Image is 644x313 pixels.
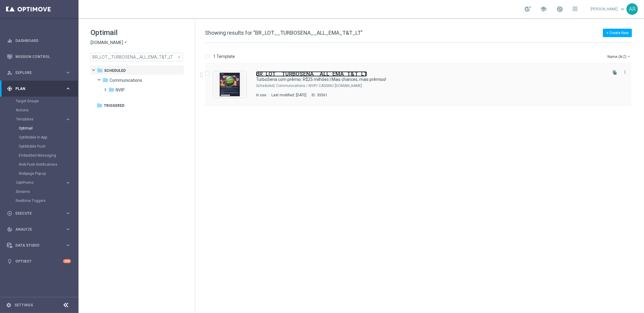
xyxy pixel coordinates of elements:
[16,97,78,106] div: Target Groups
[16,189,63,194] a: Streams
[15,228,65,231] span: Analyze
[7,54,71,59] button: Mission Control
[7,70,65,75] div: Explore
[63,259,71,263] div: +10
[102,77,108,83] i: folder
[309,93,328,97] div: ID:
[7,86,65,91] div: Plan
[256,77,606,82] div: TurboSena com prêmio: R$25 milhões | Mais chances, mais prêmios!
[97,102,103,108] i: folder
[7,33,71,49] div: Dashboard
[16,117,59,121] span: Templates
[19,133,78,142] div: OptiMobile In-App
[16,117,71,122] button: Templates keyboard_arrow_right
[7,227,71,232] button: track_changes Analyze keyboard_arrow_right
[16,106,78,115] div: Actions
[205,30,363,36] span: Showing results for "BR_LOT__TURBOSENA__ALL_EMA_T&T_LT"
[16,181,59,184] span: OptiPromo
[622,69,628,76] button: more_vert
[317,93,328,97] div: 35561
[65,86,71,91] i: keyboard_arrow_right
[7,49,71,65] div: Mission Control
[19,151,78,160] div: Embedded Messaging
[213,54,235,59] p: 1 Template
[215,73,245,96] img: 35561.jpeg
[91,28,183,37] h1: Optimail
[7,259,71,264] button: lightbulb Optibot +10
[16,196,78,205] div: Realtime Triggers
[7,211,65,216] div: Execute
[626,3,638,15] div: AR
[7,38,12,43] i: equalizer
[7,70,12,75] i: person_search
[256,71,367,77] a: BR_LOT__TURBOSENA__ALL_EMA_T&T_LT
[91,40,128,46] button: [DOMAIN_NAME] arrow_drop_down
[91,40,123,46] span: [DOMAIN_NAME]
[7,70,71,75] button: person_search Explore keyboard_arrow_right
[16,99,63,104] a: Target Groups
[15,33,71,49] a: Dashboard
[97,67,103,73] i: folder
[19,169,78,178] div: Webpage Pop-up
[590,5,626,14] a: [PERSON_NAME]keyboard_arrow_down
[19,162,63,167] a: Web Push Notifications
[19,153,63,158] a: Embedded Messaging
[607,53,632,60] button: Name (A-Z)arrow_drop_down
[6,302,11,308] i: settings
[611,69,619,76] button: file_copy
[16,108,63,113] a: Actions
[603,29,632,37] button: + Create New
[15,49,71,65] a: Mission Control
[19,126,63,131] a: Optimail
[14,303,33,307] a: Settings
[16,178,78,187] div: OptiPromo
[15,87,65,91] span: Plan
[104,68,126,73] span: Scheduled
[16,198,63,203] a: Realtime Triggers
[7,243,65,248] div: Data Studio
[16,115,78,178] div: Templates
[269,93,309,97] div: Last modified: [DATE]
[19,124,78,133] div: Optimail
[540,6,547,12] span: school
[65,210,71,216] i: keyboard_arrow_right
[19,144,63,149] a: OptiMobile Push
[91,53,183,61] input: Search Template
[7,211,12,216] i: play_circle_outline
[65,70,71,75] i: keyboard_arrow_right
[177,55,181,59] span: close
[110,78,142,83] span: Communications
[276,83,606,88] div: Scheduled/Communications /NVIP/CASSINO bet.br
[123,40,128,46] i: arrow_drop_down
[7,86,71,91] button: gps_fixed Plan keyboard_arrow_right
[19,135,63,140] a: OptiMobile In-App
[256,71,367,77] b: BR_LOT__TURBOSENA__ALL_EMA_T&T_LT
[7,259,12,264] i: lightbulb
[7,227,65,232] div: Analyze
[612,70,617,75] i: file_copy
[256,77,592,82] a: TurboSena com prêmio: R$25 milhões | Mais chances, mais prêmios!
[7,86,12,91] i: gps_fixed
[7,253,71,269] div: Optibot
[19,142,78,151] div: OptiMobile Push
[65,242,71,248] i: keyboard_arrow_right
[15,244,65,247] span: Data Studio
[199,64,643,105] div: Press SPACE to select this row.
[7,227,12,232] i: track_changes
[16,180,71,185] button: OptiPromo keyboard_arrow_right
[7,38,71,43] button: equalizer Dashboard
[7,243,71,248] button: Data Studio keyboard_arrow_right
[104,103,124,108] span: Triggered
[15,253,63,269] a: Optibot
[116,87,125,93] span: NVIP
[626,54,631,59] i: arrow_drop_down
[256,93,266,97] div: In use
[623,70,627,75] i: more_vert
